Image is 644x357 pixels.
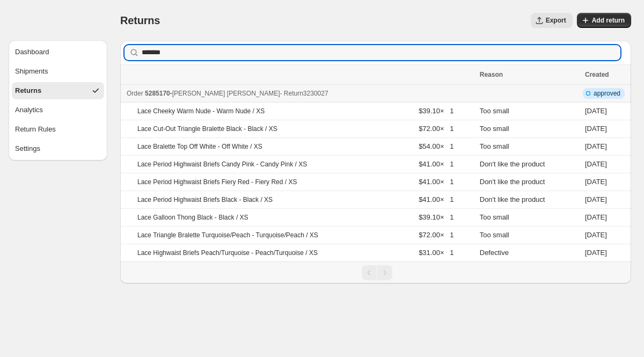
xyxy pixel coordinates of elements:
div: Return Rules [15,124,56,135]
button: Return Rules [12,121,104,138]
span: $41.00 × 1 [419,195,453,203]
time: Sunday, September 21, 2025 at 10:04:33 PM [585,107,607,115]
div: Settings [15,143,40,154]
span: - Return 3230027 [280,90,328,97]
p: Lace Triangle Bralette Turquoise/Peach - Turquoise/Peach / XS [137,231,318,239]
time: Sunday, September 21, 2025 at 10:04:33 PM [585,249,607,257]
span: Order [127,90,143,97]
td: Don't like the product [477,156,582,173]
p: Lace Galloon Thong Black - Black / XS [137,213,248,222]
button: Export [531,13,573,28]
span: 5285170 [145,90,170,97]
div: Analytics [15,105,43,115]
button: Add return [577,13,631,28]
p: Lace Period Highwaist Briefs Fiery Red - Fiery Red / XS [137,178,297,186]
p: Lace Period Highwaist Briefs Candy Pink - Candy Pink / XS [137,160,307,169]
time: Sunday, September 21, 2025 at 10:04:33 PM [585,160,607,168]
time: Sunday, September 21, 2025 at 10:04:33 PM [585,213,607,221]
span: $39.10 × 1 [419,213,453,221]
button: Dashboard [12,43,104,61]
button: Settings [12,140,104,157]
div: Returns [15,85,41,96]
span: Add return [592,16,625,25]
td: Too small [477,103,582,120]
div: Shipments [15,66,48,77]
nav: Pagination [120,261,631,283]
td: Don't like the product [477,191,582,209]
button: Shipments [12,63,104,80]
span: Returns [120,14,160,26]
span: $41.00 × 1 [419,160,453,168]
button: Analytics [12,101,104,119]
span: $41.00 × 1 [419,178,453,186]
span: $39.10 × 1 [419,107,453,115]
td: Too small [477,120,582,138]
time: Sunday, September 21, 2025 at 10:04:33 PM [585,178,607,186]
time: Sunday, September 21, 2025 at 10:04:33 PM [585,231,607,239]
span: $72.00 × 1 [419,231,453,239]
span: Reason [480,71,503,78]
p: Lace Cheeky Warm Nude - Warm Nude / XS [137,107,265,115]
p: Lace Highwaist Briefs Peach/Turquoise - Peach/Turquoise / XS [137,249,318,257]
time: Sunday, September 21, 2025 at 10:04:33 PM [585,195,607,203]
td: Too small [477,209,582,227]
td: Too small [477,138,582,156]
span: Created [585,71,609,78]
td: Defective [477,244,582,262]
td: Too small [477,227,582,244]
div: Dashboard [15,47,49,57]
span: [PERSON_NAME] [PERSON_NAME] [172,90,280,97]
time: Sunday, September 21, 2025 at 10:04:33 PM [585,142,607,150]
span: $31.00 × 1 [419,249,453,257]
div: - [127,88,473,99]
button: Returns [12,82,104,99]
span: Export [546,16,566,25]
td: Don't like the product [477,173,582,191]
p: Lace Period Highwaist Briefs Black - Black / XS [137,195,273,204]
span: $72.00 × 1 [419,125,453,133]
p: Lace Bralette Top Off White - Off White / XS [137,142,262,151]
span: approved [594,89,620,98]
span: $54.00 × 1 [419,142,453,150]
p: Lace Cut-Out Triangle Bralette Black - Black / XS [137,125,277,133]
time: Sunday, September 21, 2025 at 10:04:33 PM [585,125,607,133]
